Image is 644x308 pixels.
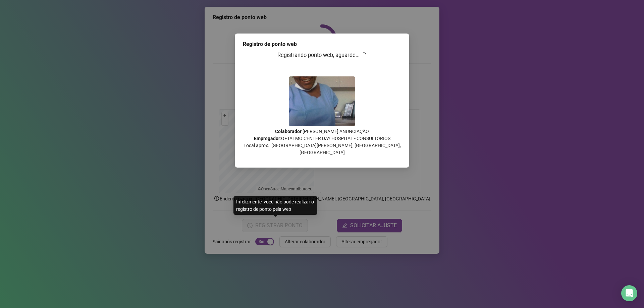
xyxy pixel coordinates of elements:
h3: Registrando ponto web, aguarde... [243,51,401,60]
strong: Empregador [254,136,280,141]
div: Registro de ponto web [243,40,401,48]
strong: Colaborador [275,129,302,134]
img: 2Q== [289,76,355,126]
span: loading [361,52,366,58]
div: Infelizmente, você não pode realizar o registro de ponto pela web [233,196,317,215]
div: Open Intercom Messenger [621,285,637,301]
p: : [PERSON_NAME] ANUNCIAÇÃO : OFTALMO CENTER DAY HOSPITAL - CONSULTÓRIOS Local aprox.: [GEOGRAPHIC... [243,128,401,156]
